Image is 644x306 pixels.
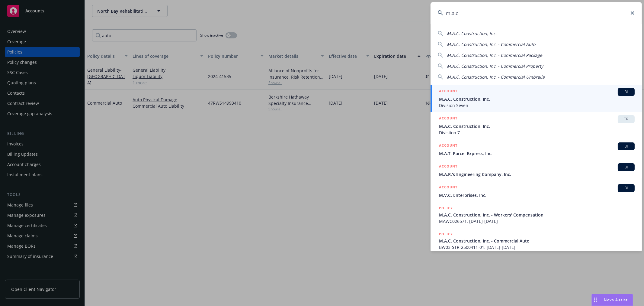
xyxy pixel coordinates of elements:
div: Drag to move [592,294,599,306]
span: BI [620,185,632,191]
span: TR [620,116,632,122]
h5: POLICY [439,205,453,211]
span: Divisiion 7 [439,129,635,136]
span: M.A.C. Construction, Inc. [447,31,497,36]
span: Division Seven [439,102,635,109]
span: M.A.T. Parcel Express, Inc. [439,150,635,157]
a: POLICYM.A.C. Construction, Inc. - Workers' CompensationMAWC026571, [DATE]-[DATE] [431,202,642,228]
span: M.A.C. Construction, Inc. [439,123,635,129]
a: ACCOUNTBIM.A.R.'s Engineering Company, Inc. [431,160,642,181]
span: M.A.C. Construction, Inc. [439,96,635,102]
a: POLICYM.A.C. Construction, Inc. - Commercial AutoBW03-STR-2500411-01, [DATE]-[DATE] [431,228,642,254]
span: MAWC026571, [DATE]-[DATE] [439,218,635,224]
span: M.A.C. Construction, Inc. - Workers' Compensation [439,212,635,218]
span: BI [620,89,632,95]
button: Nova Assist [591,294,633,306]
a: ACCOUNTTRM.A.C. Construction, Inc.Divisiion 7 [431,112,642,139]
h5: ACCOUNT [439,142,457,150]
a: ACCOUNTBIM.A.C. Construction, Inc.Division Seven [431,85,642,112]
input: Search... [431,2,642,24]
span: M.A.C. Construction, Inc. - Commercial Auto [447,41,535,47]
span: M.A.C. Construction, Inc. - Commercial Auto [439,238,635,244]
h5: ACCOUNT [439,88,457,95]
span: M.V.C. Enterprises, Inc. [439,192,635,198]
span: BW03-STR-2500411-01, [DATE]-[DATE] [439,244,635,250]
span: BI [620,144,632,149]
span: Nova Assist [604,297,628,302]
a: ACCOUNTBIM.V.C. Enterprises, Inc. [431,181,642,202]
span: M.A.C. Construction, Inc. - Commercial Umbrella [447,74,545,80]
h5: POLICY [439,231,453,237]
span: M.A.R.'s Engineering Company, Inc. [439,171,635,177]
span: M.A.C. Construction, Inc. - Commercial Property [447,63,543,69]
a: ACCOUNTBIM.A.T. Parcel Express, Inc. [431,139,642,160]
span: BI [620,164,632,170]
h5: ACCOUNT [439,163,457,171]
span: M.A.C. Construction, Inc. - Commercial Package [447,52,542,58]
h5: ACCOUNT [439,184,457,191]
h5: ACCOUNT [439,115,457,122]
